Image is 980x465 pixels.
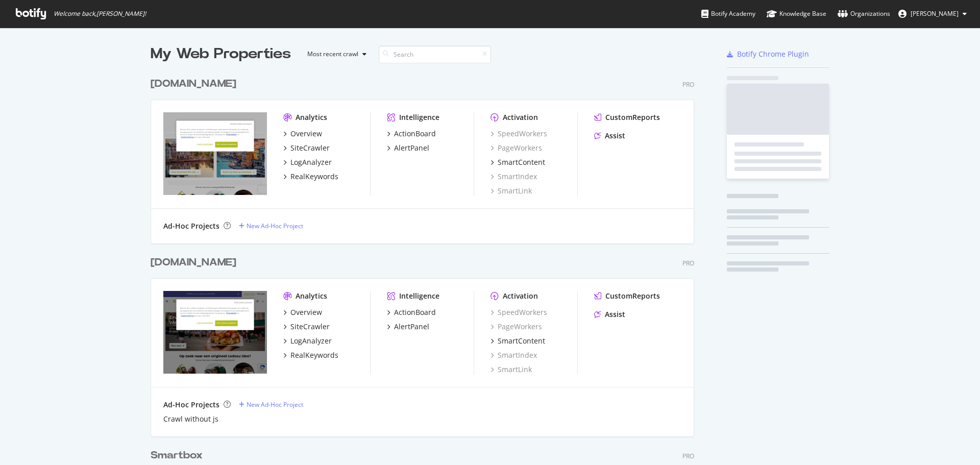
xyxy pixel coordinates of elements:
[491,322,542,332] a: PageWorkers
[491,350,537,360] a: SmartIndex
[911,9,959,18] span: Lamar Marsh
[491,307,547,317] a: SpeedWorkers
[283,172,338,182] a: RealKeywords
[290,322,330,332] div: SiteCrawler
[290,307,322,317] div: Overview
[767,9,826,19] div: Knowledge Base
[387,129,436,139] a: ActionBoard
[296,291,327,301] div: Analytics
[838,9,890,19] div: Organizations
[151,255,240,270] a: [DOMAIN_NAME]
[54,10,146,18] span: Welcome back, [PERSON_NAME] !
[163,291,267,374] img: bongo.be
[394,129,436,139] div: ActionBoard
[290,129,322,139] div: Overview
[701,9,755,19] div: Botify Academy
[890,6,975,22] button: [PERSON_NAME]
[290,143,330,153] div: SiteCrawler
[296,112,327,123] div: Analytics
[151,448,203,463] div: Smartbox
[290,157,332,167] div: LogAnalyzer
[682,259,694,267] div: Pro
[283,143,330,153] a: SiteCrawler
[151,44,291,64] div: My Web Properties
[151,77,240,91] a: [DOMAIN_NAME]
[283,307,322,317] a: Overview
[682,80,694,89] div: Pro
[491,336,545,346] a: SmartContent
[605,291,660,301] div: CustomReports
[491,129,547,139] a: SpeedWorkers
[239,222,303,230] a: New Ad-Hoc Project
[503,291,538,301] div: Activation
[399,291,439,301] div: Intelligence
[299,46,371,62] button: Most recent crawl
[727,49,809,59] a: Botify Chrome Plugin
[379,45,491,63] input: Search
[151,77,236,91] div: [DOMAIN_NAME]
[737,49,809,59] div: Botify Chrome Plugin
[239,400,303,409] a: New Ad-Hoc Project
[605,112,660,123] div: CustomReports
[682,452,694,460] div: Pro
[307,51,358,57] div: Most recent crawl
[594,309,625,320] a: Assist
[394,322,429,332] div: AlertPanel
[283,129,322,139] a: Overview
[163,400,219,410] div: Ad-Hoc Projects
[491,157,545,167] a: SmartContent
[605,131,625,141] div: Assist
[503,112,538,123] div: Activation
[247,222,303,230] div: New Ad-Hoc Project
[491,172,537,182] a: SmartIndex
[594,291,660,301] a: CustomReports
[394,143,429,153] div: AlertPanel
[491,364,532,375] a: SmartLink
[163,414,218,424] a: Crawl without js
[491,186,532,196] a: SmartLink
[283,322,330,332] a: SiteCrawler
[283,336,332,346] a: LogAnalyzer
[163,112,267,195] img: bongo.nl
[290,172,338,182] div: RealKeywords
[399,112,439,123] div: Intelligence
[394,307,436,317] div: ActionBoard
[151,255,236,270] div: [DOMAIN_NAME]
[387,143,429,153] a: AlertPanel
[491,143,542,153] a: PageWorkers
[605,309,625,320] div: Assist
[498,157,545,167] div: SmartContent
[498,336,545,346] div: SmartContent
[594,131,625,141] a: Assist
[387,307,436,317] a: ActionBoard
[163,221,219,231] div: Ad-Hoc Projects
[283,157,332,167] a: LogAnalyzer
[247,400,303,409] div: New Ad-Hoc Project
[290,336,332,346] div: LogAnalyzer
[594,112,660,123] a: CustomReports
[283,350,338,360] a: RealKeywords
[387,322,429,332] a: AlertPanel
[290,350,338,360] div: RealKeywords
[151,448,207,463] a: Smartbox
